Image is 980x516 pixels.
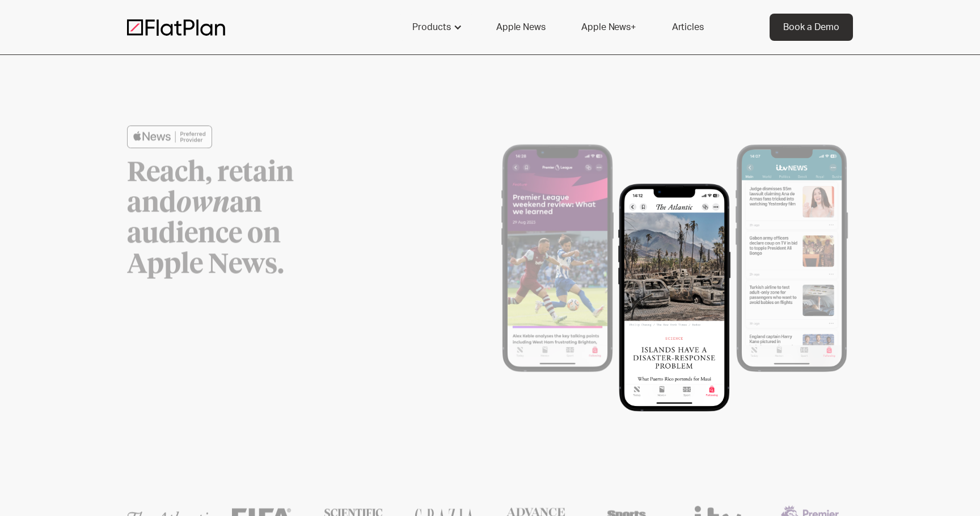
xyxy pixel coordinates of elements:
div: Products [412,20,451,34]
div: Products [399,14,474,41]
a: Book a Demo [770,14,853,41]
h1: Reach, retain and an audience on Apple News. [127,158,360,280]
a: Articles [658,14,717,41]
div: Book a Demo [783,20,839,34]
a: Apple News+ [568,14,649,41]
em: own [176,190,230,217]
a: Apple News [483,14,559,41]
